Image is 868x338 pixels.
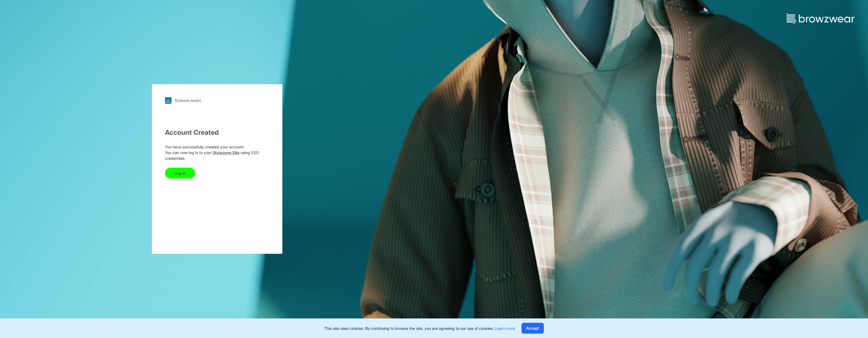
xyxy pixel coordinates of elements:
[522,323,544,334] button: Accept
[213,150,239,155] a: Stylezone Site
[165,150,269,161] p: You can now log in to your using SSO credentials
[165,97,269,104] a: [DOMAIN_NAME]
[786,14,854,23] img: browzwear-logo.e42bd6dac1945053ebaf764b6aa21510.svg
[324,326,515,331] p: This site uses cookies. By continuing to browse the site, you are agreeing to our use of cookies.
[165,128,269,137] div: Account Created
[495,326,515,331] a: Learn more
[165,97,171,104] img: stylezone-logo.562084cfcfab977791bfbf7441f1a819.svg
[165,144,269,150] p: You have successfully created your account.
[175,99,201,103] div: [DOMAIN_NAME]
[165,168,195,179] button: Log In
